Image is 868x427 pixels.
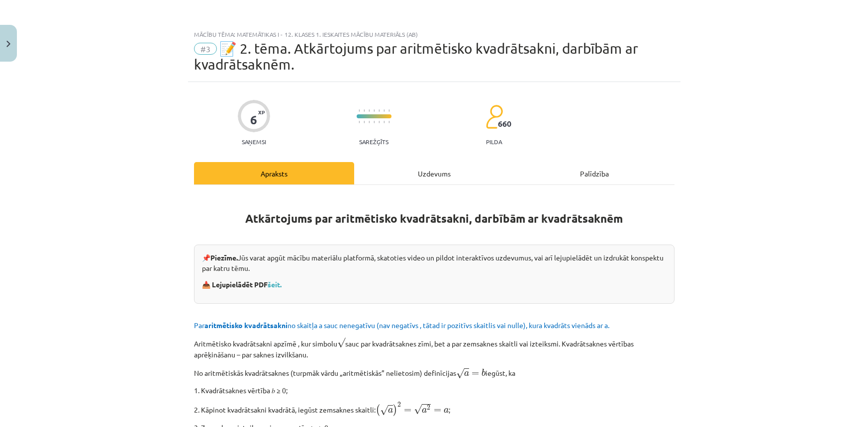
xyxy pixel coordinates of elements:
img: icon-short-line-57e1e144782c952c97e751825c79c345078a6d821885a25fce030b3d8c18986b.svg [384,121,385,123]
div: Palīdzība [514,162,675,184]
p: Sarežģīts [359,138,388,145]
p: pilda [486,138,502,145]
span: √ [414,404,422,415]
img: icon-short-line-57e1e144782c952c97e751825c79c345078a6d821885a25fce030b3d8c18986b.svg [384,109,385,112]
span: 📝 2. tēma. Atkārtojums par aritmētisko kvadrātsakni, darbībām ar kvadrātsaknēm. [194,40,638,73]
img: icon-short-line-57e1e144782c952c97e751825c79c345078a6d821885a25fce030b3d8c18986b.svg [388,109,389,112]
p: 1. Kvadrātsaknes vērtība 𝑏 ≥ 0; [194,385,675,396]
div: 6 [250,113,257,127]
strong: 📥 Lejupielādēt PDF [202,280,283,289]
p: 2. Kāpinot kvadrātsakni kvadrātā, iegūst zemsaknes skaitli: ; [194,402,675,417]
span: √ [456,368,464,379]
strong: Atkārtojums par aritmētisko kvadrātsakni, darbībām ar kvadrātsaknēm [245,211,623,226]
span: a [422,408,427,413]
img: icon-short-line-57e1e144782c952c97e751825c79c345078a6d821885a25fce030b3d8c18986b.svg [374,109,375,112]
p: Aritmētisko kvadrātsakni apzīmē , kur simbolu sauc par kvadrātsaknes zīmi, bet a par zemsaknes sk... [194,337,675,360]
span: 2 [427,405,430,410]
span: ( [376,404,380,416]
strong: Piezīme. [210,253,238,262]
div: Apraksts [194,162,354,184]
span: √ [380,405,388,416]
p: Saņemsi [238,138,270,145]
span: ) [393,404,397,416]
span: Par no skaitļa a sauc nenegatīvu (nav negatīvs , tātad ir pozitīvs skaitlis vai nulle), kura kvad... [194,321,609,330]
img: icon-short-line-57e1e144782c952c97e751825c79c345078a6d821885a25fce030b3d8c18986b.svg [374,121,375,123]
span: √ [337,338,345,348]
span: a [388,408,393,413]
b: aritmētisko kvadrātsakni [204,321,288,330]
img: icon-short-line-57e1e144782c952c97e751825c79c345078a6d821885a25fce030b3d8c18986b.svg [379,109,380,112]
span: 2 [397,402,401,407]
span: #3 [194,43,217,55]
span: a [444,408,449,413]
span: b [482,369,485,376]
div: Uzdevums [354,162,514,184]
img: icon-short-line-57e1e144782c952c97e751825c79c345078a6d821885a25fce030b3d8c18986b.svg [364,121,365,123]
img: icon-short-line-57e1e144782c952c97e751825c79c345078a6d821885a25fce030b3d8c18986b.svg [359,121,360,123]
a: šeit. [268,280,282,289]
span: XP [258,109,265,115]
span: a [464,371,469,376]
span: = [472,372,479,376]
img: icon-short-line-57e1e144782c952c97e751825c79c345078a6d821885a25fce030b3d8c18986b.svg [379,121,380,123]
span: = [404,409,411,413]
img: icon-short-line-57e1e144782c952c97e751825c79c345078a6d821885a25fce030b3d8c18986b.svg [364,109,365,112]
img: icon-close-lesson-0947bae3869378f0d4975bcd49f059093ad1ed9edebbc8119c70593378902aed.svg [6,41,10,47]
img: icon-short-line-57e1e144782c952c97e751825c79c345078a6d821885a25fce030b3d8c18986b.svg [359,109,360,112]
img: icon-short-line-57e1e144782c952c97e751825c79c345078a6d821885a25fce030b3d8c18986b.svg [369,121,370,123]
img: icon-short-line-57e1e144782c952c97e751825c79c345078a6d821885a25fce030b3d8c18986b.svg [369,109,370,112]
p: 📌 Jūs varat apgūt mācību materiālu platformā, skatoties video un pildot interaktīvos uzdevumus, v... [202,253,667,273]
span: = [434,409,441,413]
img: icon-short-line-57e1e144782c952c97e751825c79c345078a6d821885a25fce030b3d8c18986b.svg [388,121,389,123]
p: No aritmētiskās kvadrātsaknes (turpmāk vārdu „aritmētiskās” nelietosim) definīcijas iegūst, ka [194,366,675,379]
img: students-c634bb4e5e11cddfef0936a35e636f08e4e9abd3cc4e673bd6f9a4125e45ecb1.svg [485,104,503,129]
span: 660 [498,119,511,128]
div: Mācību tēma: Matemātikas i - 12. klases 1. ieskaites mācību materiāls (ab) [194,31,675,38]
